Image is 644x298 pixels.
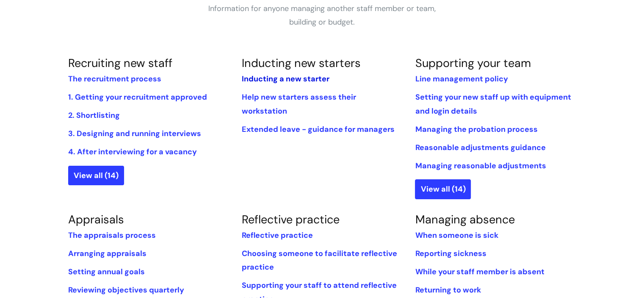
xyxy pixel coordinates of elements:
a: Reflective practice [241,212,339,227]
a: Extended leave - guidance for managers [241,124,394,134]
a: 1. Getting your recruitment approved [68,92,207,102]
a: Line management policy [415,74,508,84]
a: Recruiting new staff [68,56,172,70]
a: Help new starters assess their workstation [241,92,356,116]
a: Choosing someone to facilitate reflective practice [241,248,397,272]
a: When someone is sick [415,230,498,240]
a: The appraisals process [68,230,156,240]
a: Setting annual goals [68,267,145,277]
a: Managing absence [415,212,514,227]
a: Managing the probation process [415,124,537,134]
a: 2. Shortlisting [68,110,120,120]
a: Supporting your team [415,56,531,70]
a: Reflective practice [241,230,312,240]
a: Appraisals [68,212,124,227]
p: Information for anyone managing another staff member or team, building or budget. [195,2,449,29]
a: The recruitment process [68,74,161,84]
a: 4. After interviewing for a vacancy [68,147,197,157]
a: View all (14) [68,166,124,185]
a: Inducting new starters [241,56,360,70]
a: Setting your new staff up with equipment and login details [415,92,571,116]
a: Arranging appraisals [68,248,146,259]
a: Reporting sickness [415,248,486,259]
a: Returning to work [415,285,481,295]
a: Reasonable adjustments guidance [415,142,545,153]
a: While‌ ‌your‌ ‌staff‌ ‌member‌ ‌is‌ ‌absent‌ [415,267,544,277]
a: Reviewing objectives quarterly [68,285,184,295]
a: Managing reasonable adjustments [415,161,546,171]
a: Inducting a new starter [241,74,329,84]
a: 3. Designing and running interviews [68,128,201,139]
a: View all (14) [415,179,471,199]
